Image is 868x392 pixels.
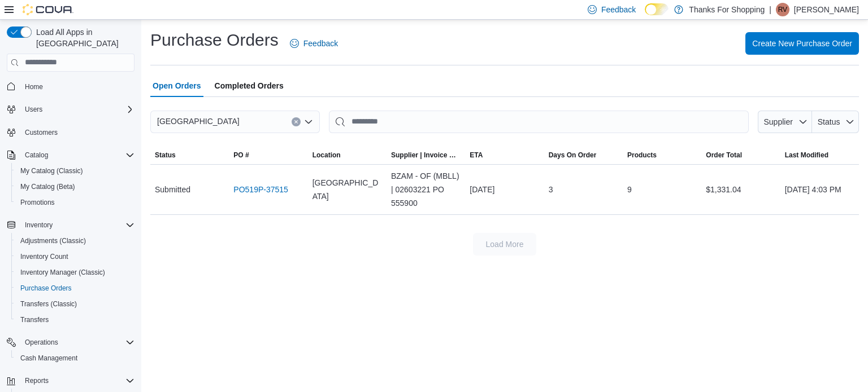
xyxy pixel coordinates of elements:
a: PO519P-37515 [233,183,288,196]
button: PO # [229,146,307,164]
span: Inventory [25,221,53,230]
a: Inventory Manager (Classic) [16,266,110,279]
span: Inventory Count [16,250,134,263]
span: Catalog [20,148,134,162]
span: Completed Orders [215,74,284,97]
button: Catalog [20,148,53,162]
span: Load More [486,239,524,250]
a: Home [20,80,47,94]
button: Transfers (Classic) [11,296,139,312]
button: Days On Order [544,146,623,164]
span: My Catalog (Classic) [16,164,134,178]
button: Open list of options [304,117,313,126]
span: 9 [627,183,632,196]
span: Customers [20,125,134,139]
span: Purchase Orders [20,284,72,293]
a: My Catalog (Classic) [16,164,88,178]
span: My Catalog (Beta) [20,182,75,191]
button: Cash Management [11,350,139,366]
span: Promotions [20,198,55,207]
button: Order Total [701,146,780,164]
a: Transfers (Classic) [16,297,81,311]
span: Users [25,105,42,114]
span: Location [313,151,341,160]
a: My Catalog (Beta) [16,180,80,193]
button: Inventory [20,218,57,232]
button: Reports [20,374,53,387]
span: Cash Management [16,351,134,365]
button: Status [150,146,229,164]
span: My Catalog (Classic) [20,166,83,175]
span: Cash Management [20,354,77,363]
button: Products [623,146,701,164]
button: Users [20,103,47,116]
span: Transfers (Classic) [20,299,77,309]
button: Catalog [2,147,139,163]
span: Transfers [16,313,134,327]
span: PO # [233,151,249,160]
span: Transfers (Classic) [16,297,134,311]
button: Inventory Manager (Classic) [11,265,139,280]
span: Load All Apps in [GEOGRAPHIC_DATA] [32,27,134,49]
span: Last Modified [785,151,828,160]
button: Transfers [11,312,139,328]
a: Transfers [16,313,53,327]
button: Adjustments (Classic) [11,233,139,249]
a: Customers [20,126,62,139]
button: Purchase Orders [11,280,139,296]
span: Adjustments (Classic) [16,234,134,248]
button: Customers [2,124,139,140]
button: My Catalog (Beta) [11,179,139,195]
span: Inventory [20,218,134,232]
button: Load More [473,233,536,256]
button: Reports [2,373,139,389]
span: Inventory Manager (Classic) [16,266,134,279]
a: Purchase Orders [16,281,76,295]
span: Adjustments (Classic) [20,236,86,245]
h1: Purchase Orders [150,29,279,51]
span: Status [818,117,840,126]
button: Supplier [758,111,812,133]
img: Cova [23,4,73,15]
span: Operations [20,336,134,349]
span: [GEOGRAPHIC_DATA] [313,176,382,203]
span: Reports [25,376,49,385]
span: Reports [20,374,134,387]
button: Promotions [11,195,139,210]
a: Inventory Count [16,250,73,263]
span: Status [155,151,176,160]
div: [DATE] [465,178,544,201]
span: Transfers [20,315,49,324]
button: Supplier | Invoice Number [387,146,465,164]
span: Supplier [764,117,793,126]
div: R Vidler [776,3,789,16]
span: Feedback [601,4,636,15]
span: Home [25,82,43,91]
div: [DATE] 4:03 PM [780,178,859,201]
a: Promotions [16,196,59,209]
button: Location [308,146,387,164]
span: Customers [25,128,58,137]
input: This is a search bar. After typing your query, hit enter to filter the results lower in the page. [329,111,749,133]
span: Home [20,80,134,94]
button: Clear input [292,117,301,126]
button: Inventory Count [11,249,139,265]
a: Adjustments (Classic) [16,234,90,248]
span: Open Orders [153,74,201,97]
p: [PERSON_NAME] [794,3,859,16]
span: [GEOGRAPHIC_DATA] [157,114,240,128]
p: | [769,3,771,16]
span: Supplier | Invoice Number [391,151,461,160]
div: BZAM - OF (MBLL) | 02603221 PO 555900 [387,165,465,214]
button: Last Modified [780,146,859,164]
span: Inventory Count [20,252,68,261]
button: ETA [465,146,544,164]
span: Operations [25,338,58,347]
span: Catalog [25,151,48,160]
a: Cash Management [16,351,82,365]
span: Products [627,151,657,160]
span: My Catalog (Beta) [16,180,134,193]
span: Purchase Orders [16,281,134,295]
p: Thanks For Shopping [689,3,765,16]
button: Operations [20,336,63,349]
